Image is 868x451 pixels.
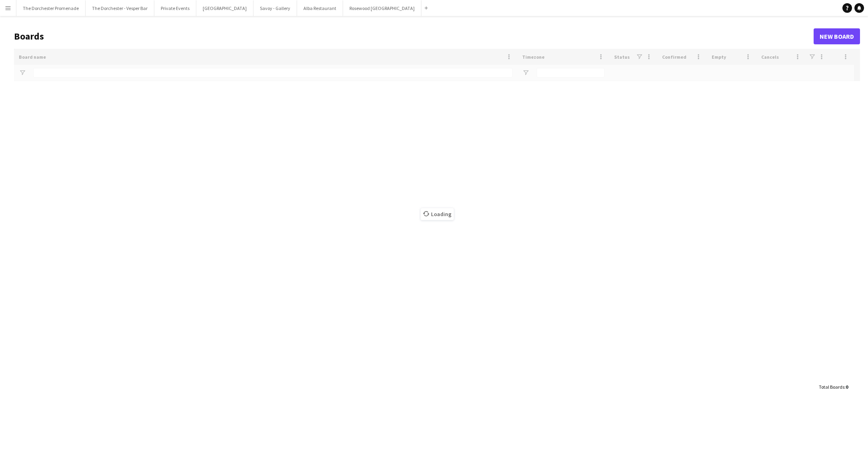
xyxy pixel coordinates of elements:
button: [GEOGRAPHIC_DATA] [196,0,253,16]
div: : [819,379,848,395]
span: Total Boards [819,384,844,390]
button: Rosewood [GEOGRAPHIC_DATA] [343,0,421,16]
span: Loading [421,208,454,220]
h1: Boards [14,30,814,42]
span: 0 [846,384,848,390]
button: The Dorchester Promenade [16,0,86,16]
a: New Board [814,28,860,44]
button: Savoy - Gallery [253,0,297,16]
button: The Dorchester - Vesper Bar [86,0,154,16]
button: Alba Restaurant [297,0,343,16]
button: Private Events [154,0,196,16]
